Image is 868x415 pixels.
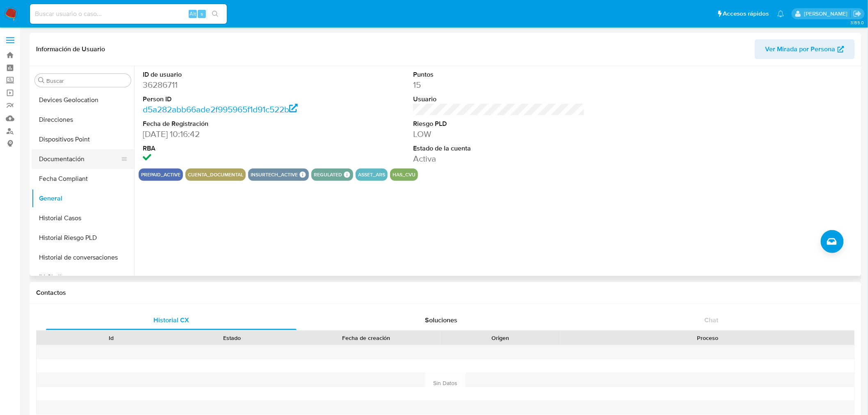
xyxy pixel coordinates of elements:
[32,130,134,149] button: Dispositivos Point
[32,267,134,287] button: IV Challenges
[32,189,134,208] button: General
[143,128,315,140] dd: [DATE] 10:16:42
[755,39,855,59] button: Ver Mirada por Persona
[46,77,128,84] input: Buscar
[36,45,105,53] h1: Información de Usuario
[201,10,203,18] span: s
[413,70,585,79] dt: Puntos
[36,289,855,297] h1: Contactos
[153,315,189,325] span: Historial CX
[32,90,134,110] button: Devices Geolocation
[57,334,166,342] div: Id
[32,149,128,169] button: Documentación
[777,10,784,17] a: Notificaciones
[413,144,585,153] dt: Estado de la cuenta
[566,334,849,342] div: Proceso
[143,95,315,104] dt: Person ID
[143,103,298,115] a: d5a282abb66ade2f995965f1d91c522b
[413,95,585,104] dt: Usuario
[853,9,862,18] a: Salir
[32,208,134,228] button: Historial Casos
[765,39,836,59] span: Ver Mirada por Persona
[413,128,585,140] dd: LOW
[32,169,134,189] button: Fecha Compliant
[32,110,134,130] button: Direcciones
[413,153,585,164] dd: Activa
[425,315,458,325] span: Soluciones
[190,10,196,18] span: Alt
[30,9,227,19] input: Buscar usuario o caso...
[141,173,180,176] button: prepaid_active
[177,334,286,342] div: Estado
[314,173,342,176] button: regulated
[207,8,224,20] button: search-icon
[32,228,134,248] button: Historial Riesgo PLD
[705,315,719,325] span: Chat
[804,10,850,18] p: belen.palamara@mercadolibre.com
[723,9,769,18] span: Accesos rápidos
[446,334,555,342] div: Origen
[358,173,385,176] button: asset_ars
[38,77,45,84] button: Buscar
[143,119,315,128] dt: Fecha de Registración
[188,173,243,176] button: cuenta_documental
[413,119,585,128] dt: Riesgo PLD
[143,144,315,153] dt: RBA
[143,79,315,91] dd: 36286711
[251,173,298,176] button: insurtech_active
[298,334,434,342] div: Fecha de creación
[393,173,416,176] button: has_cvu
[413,79,585,91] dd: 15
[32,248,134,267] button: Historial de conversaciones
[143,70,315,79] dt: ID de usuario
